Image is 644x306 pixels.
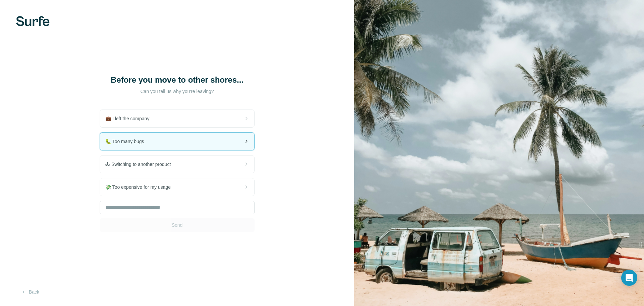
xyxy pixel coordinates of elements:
span: 🕹 Switching to another product [105,161,176,168]
span: 💸 Too expensive for my usage [105,184,176,190]
h1: Before you move to other shores... [110,75,244,85]
p: Can you tell us why you're leaving? [110,88,244,95]
div: Open Intercom Messenger [621,270,637,286]
span: 🐛 Too many bugs [105,138,150,145]
span: 💼 I left the company [105,115,155,122]
button: Back [16,286,44,298]
img: Surfe's logo [16,16,50,26]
